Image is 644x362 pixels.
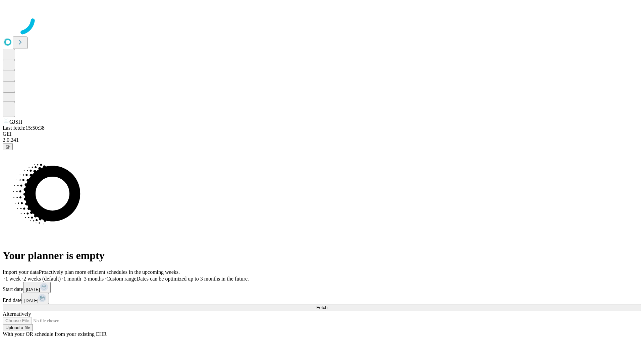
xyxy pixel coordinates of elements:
[3,131,641,137] div: GEI
[3,249,641,262] h1: Your planner is empty
[9,119,22,125] span: GJSH
[3,269,39,275] span: Import your data
[24,298,38,303] span: [DATE]
[106,276,136,282] span: Custom range
[3,331,107,337] span: With your OR schedule from your existing EHR
[23,282,51,293] button: [DATE]
[84,276,104,282] span: 3 months
[23,276,61,282] span: 2 weeks (default)
[3,293,641,304] div: End date
[3,304,641,311] button: Fetch
[3,324,33,331] button: Upload a file
[3,282,641,293] div: Start date
[39,269,180,275] span: Proactively plan more efficient schedules in the upcoming weeks.
[3,125,45,131] span: Last fetch: 15:50:38
[3,311,31,317] span: Alternatively
[316,305,327,310] span: Fetch
[26,287,40,292] span: [DATE]
[137,276,249,282] span: Dates can be optimized up to 3 months in the future.
[63,276,81,282] span: 1 month
[21,293,49,304] button: [DATE]
[5,276,21,282] span: 1 week
[3,143,13,150] button: @
[3,137,641,143] div: 2.0.241
[5,144,10,149] span: @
